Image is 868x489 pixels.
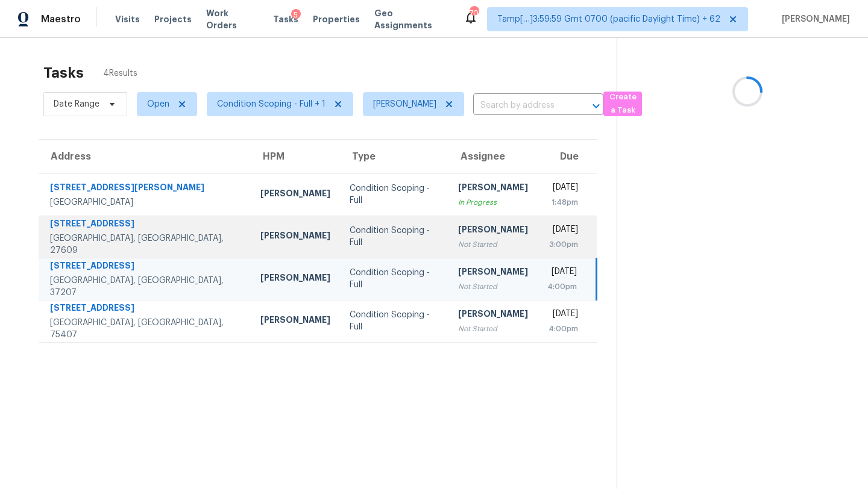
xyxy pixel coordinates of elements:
[206,7,259,31] span: Work Orders
[373,98,436,110] span: [PERSON_NAME]
[470,7,478,19] div: 703
[473,96,570,115] input: Search by address
[547,266,577,281] div: [DATE]
[313,13,360,25] span: Properties
[291,9,301,21] div: 5
[458,181,528,196] div: [PERSON_NAME]
[777,13,850,25] span: [PERSON_NAME]
[458,308,528,323] div: [PERSON_NAME]
[458,223,528,238] div: [PERSON_NAME]
[50,217,241,232] div: [STREET_ADDRESS]
[547,323,578,335] div: 4:00pm
[39,140,251,173] th: Address
[609,90,636,118] span: Create a Task
[260,272,330,287] div: [PERSON_NAME]
[497,13,720,25] span: Tamp[…]3:59:59 Gmt 0700 (pacific Daylight Time) + 62
[50,181,241,196] div: [STREET_ADDRESS][PERSON_NAME]
[547,308,578,323] div: [DATE]
[547,181,578,196] div: [DATE]
[538,140,597,173] th: Due
[547,281,577,293] div: 4:00pm
[458,323,528,335] div: Not Started
[147,98,169,110] span: Open
[115,13,140,25] span: Visits
[251,140,340,173] th: HPM
[547,238,578,251] div: 3:00pm
[458,238,528,251] div: Not Started
[458,196,528,208] div: In Progress
[458,266,528,281] div: [PERSON_NAME]
[41,13,81,25] span: Maestro
[260,187,330,202] div: [PERSON_NAME]
[458,281,528,293] div: Not Started
[50,196,241,208] div: [GEOGRAPHIC_DATA]
[374,7,449,31] span: Geo Assignments
[260,314,330,329] div: [PERSON_NAME]
[50,317,241,341] div: [GEOGRAPHIC_DATA], [GEOGRAPHIC_DATA], 75407
[603,92,642,116] button: Create a Task
[350,267,439,291] div: Condition Scoping - Full
[273,15,298,23] span: Tasks
[50,275,241,299] div: [GEOGRAPHIC_DATA], [GEOGRAPHIC_DATA], 37207
[350,225,439,249] div: Condition Scoping - Full
[350,309,439,333] div: Condition Scoping - Full
[547,196,578,208] div: 1:48pm
[54,98,99,110] span: Date Range
[547,223,578,238] div: [DATE]
[50,232,241,257] div: [GEOGRAPHIC_DATA], [GEOGRAPHIC_DATA], 27609
[588,98,605,114] button: Open
[340,140,448,173] th: Type
[154,13,192,25] span: Projects
[260,229,330,244] div: [PERSON_NAME]
[217,98,325,110] span: Condition Scoping - Full + 1
[50,260,241,275] div: [STREET_ADDRESS]
[448,140,538,173] th: Assignee
[350,182,439,207] div: Condition Scoping - Full
[103,67,137,79] span: 4 Results
[43,67,84,79] h2: Tasks
[50,302,241,317] div: [STREET_ADDRESS]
